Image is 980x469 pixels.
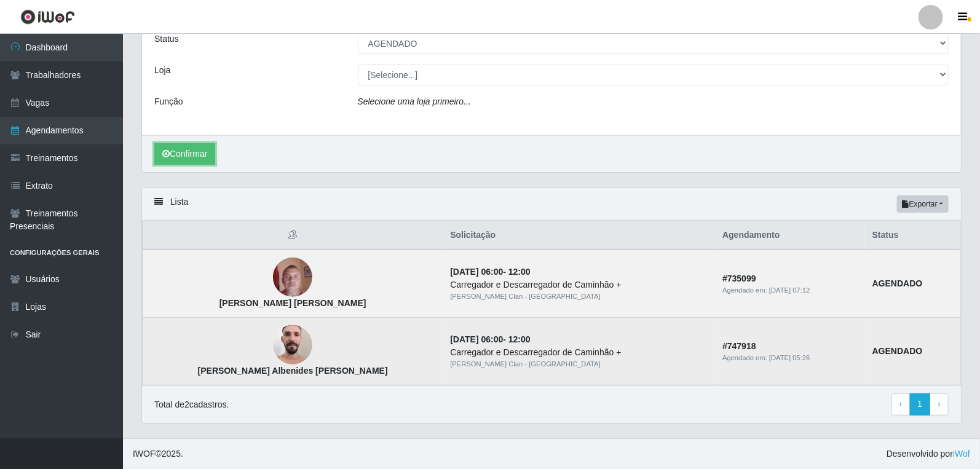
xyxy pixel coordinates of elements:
a: Next [930,393,949,416]
time: [DATE] 06:00 [450,267,503,277]
div: Carregador e Descarregador de Caminhão + [450,346,708,359]
span: ‹ [899,399,903,409]
div: Agendado em: [722,285,858,296]
span: IWOF [133,449,156,459]
strong: [PERSON_NAME] Albenides [PERSON_NAME] [198,366,388,376]
time: [DATE] 07:12 [769,286,810,294]
p: Total de 2 cadastros. [154,398,229,411]
strong: # 735099 [722,274,756,283]
time: [DATE] 05:26 [769,354,810,361]
span: › [938,399,941,409]
th: Solicitação [443,221,715,250]
strong: AGENDADO [872,346,923,356]
a: iWof [953,449,970,459]
div: Lista [142,188,961,221]
strong: AGENDADO [872,278,923,288]
label: Função [154,95,183,108]
div: [PERSON_NAME] Clan - [GEOGRAPHIC_DATA] [450,359,708,369]
label: Loja [154,64,170,77]
button: Confirmar [154,143,215,165]
th: Agendamento [715,221,865,250]
nav: pagination [891,393,949,416]
a: 1 [910,393,931,416]
img: Jose Gilmar de Oliveira morais [273,251,312,304]
div: Agendado em: [722,353,858,363]
time: 12:00 [508,267,531,277]
a: Previous [891,393,911,416]
strong: # 747918 [722,341,756,351]
span: © 2025 . [133,447,183,460]
img: José Albenides Pereira [273,319,312,371]
img: CoreUI Logo [20,9,75,25]
span: Desenvolvido por [887,447,970,460]
th: Status [865,221,961,250]
strong: - [450,267,530,277]
label: Status [154,33,179,45]
i: Selecione uma loja primeiro... [358,97,471,106]
time: 12:00 [508,334,531,344]
button: Exportar [897,195,949,213]
div: Carregador e Descarregador de Caminhão + [450,278,708,291]
time: [DATE] 06:00 [450,334,503,344]
strong: [PERSON_NAME] [PERSON_NAME] [219,298,366,308]
strong: - [450,334,530,344]
div: [PERSON_NAME] Clan - [GEOGRAPHIC_DATA] [450,291,708,302]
